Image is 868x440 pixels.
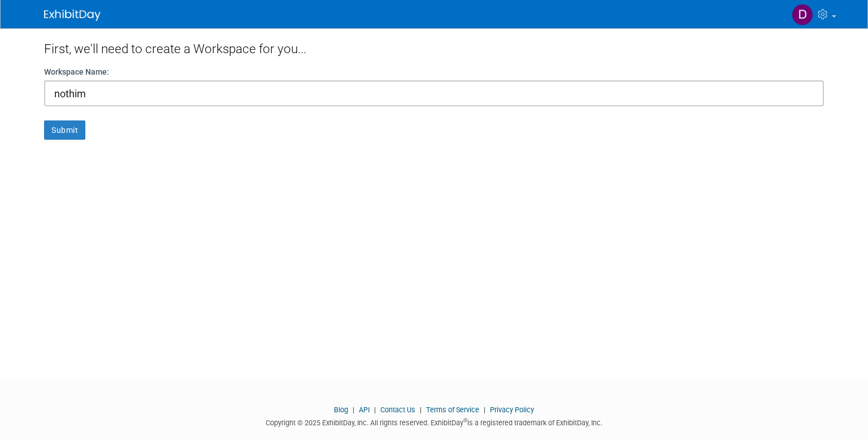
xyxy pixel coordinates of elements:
[481,406,488,414] span: |
[380,406,415,414] a: Contact Us
[44,28,824,66] div: First, we'll need to create a Workspace for you...
[334,406,348,414] a: Blog
[417,406,424,414] span: |
[44,80,824,106] input: Name of your organization
[490,406,534,414] a: Privacy Policy
[44,120,85,140] button: Submit
[426,406,479,414] a: Terms of Service
[463,417,467,424] sup: ®
[44,10,101,21] img: ExhibitDay
[359,406,370,414] a: API
[350,406,357,414] span: |
[792,4,813,25] img: Devon Taber
[371,406,379,414] span: |
[44,66,109,77] label: Workspace Name:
